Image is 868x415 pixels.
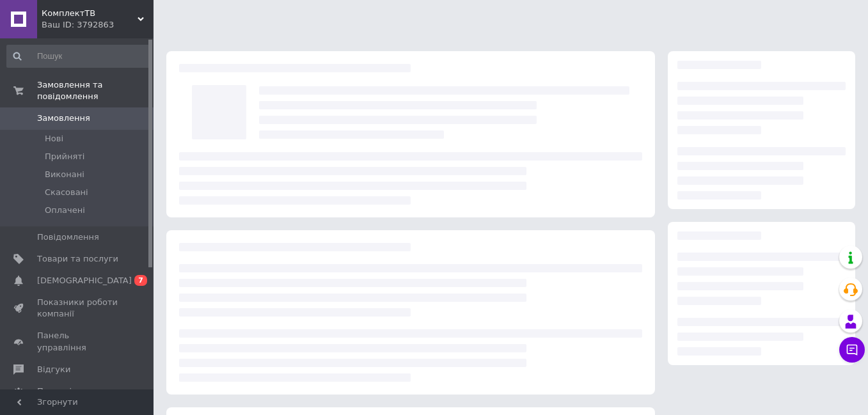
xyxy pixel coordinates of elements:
[42,8,138,19] span: КомплектТВ
[37,253,118,265] span: Товари та послуги
[42,19,154,31] div: Ваш ID: 3792863
[37,386,72,397] span: Покупці
[37,297,118,320] span: Показники роботи компанії
[37,364,70,375] span: Відгуки
[45,133,63,145] span: Нові
[45,205,85,216] span: Оплачені
[37,330,118,353] span: Панель управління
[37,231,99,243] span: Повідомлення
[839,337,865,363] button: Чат з покупцем
[45,187,88,198] span: Скасовані
[45,169,84,180] span: Виконані
[6,45,151,68] input: Пошук
[45,151,84,162] span: Прийняті
[134,275,147,286] span: 7
[37,113,90,124] span: Замовлення
[37,79,154,102] span: Замовлення та повідомлення
[37,275,132,286] span: [DEMOGRAPHIC_DATA]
